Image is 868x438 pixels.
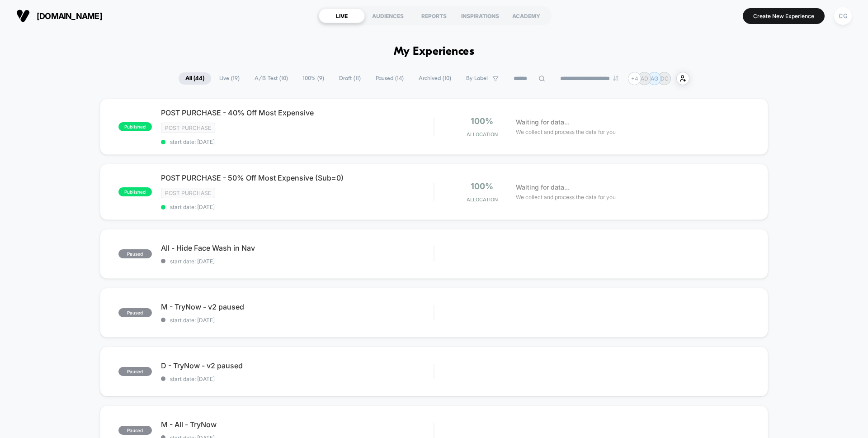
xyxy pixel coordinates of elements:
span: 100% [471,181,493,191]
span: Waiting for data... [516,182,570,192]
span: By Label [466,75,488,82]
span: start date: [DATE] [161,138,434,145]
p: DC [660,75,669,82]
div: CG [834,7,852,25]
button: Create New Experience [743,8,825,24]
div: ACADEMY [503,9,549,23]
span: Paused ( 14 ) [369,72,410,85]
div: INSPIRATIONS [457,9,503,23]
span: Allocation [467,196,498,203]
div: + 4 [628,72,641,85]
span: Draft ( 11 ) [332,72,368,85]
span: 100% [471,116,493,126]
span: paused [118,367,152,376]
span: Post Purchase [161,123,215,133]
span: published [118,187,152,196]
span: Allocation [467,131,498,138]
span: start date: [DATE] [161,204,434,210]
span: paused [118,308,152,317]
span: paused [118,249,152,258]
span: All ( 44 ) [179,72,211,85]
div: AUDIENCES [365,9,411,23]
span: [DOMAIN_NAME] [37,11,102,21]
span: start date: [DATE] [161,258,434,265]
span: paused [118,426,152,435]
span: M - TryNow - v2 paused [161,302,434,311]
span: Live ( 19 ) [212,72,246,85]
span: D - TryNow - v2 paused [161,361,434,370]
span: We collect and process the data for you [516,193,616,201]
span: POST PURCHASE - 50% Off Most Expensive (Sub=0) [161,173,434,182]
span: start date: [DATE] [161,317,434,324]
img: end [613,76,618,81]
span: All - Hide Face Wash in Nav [161,243,434,252]
span: A/B Test ( 10 ) [248,72,295,85]
img: Visually logo [16,9,30,23]
h1: My Experiences [394,45,475,58]
div: REPORTS [411,9,457,23]
p: AD [641,75,648,82]
div: LIVE [319,9,365,23]
p: AG [651,75,658,82]
span: M - All - TryNow [161,420,434,429]
button: [DOMAIN_NAME] [14,9,105,23]
button: CG [831,7,854,25]
span: POST PURCHASE - 40% Off Most Expensive [161,108,434,117]
span: Waiting for data... [516,117,570,127]
span: Post Purchase [161,188,215,198]
span: published [118,122,152,131]
span: Archived ( 10 ) [412,72,458,85]
span: 100% ( 9 ) [296,72,331,85]
span: We collect and process the data for you [516,128,616,136]
span: start date: [DATE] [161,376,434,382]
